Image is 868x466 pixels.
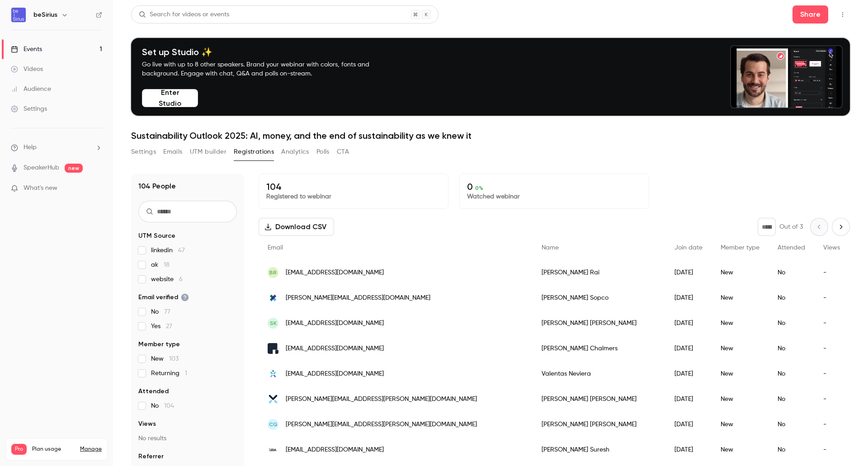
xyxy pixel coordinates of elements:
[11,104,47,113] div: Settings
[268,368,278,379] img: ignitis.lt
[142,47,391,57] h4: Set up Studio ✨
[533,285,665,311] div: [PERSON_NAME] Sopco
[11,8,26,22] img: beSirius
[337,145,349,159] button: CTA
[832,218,850,236] button: Next page
[138,452,164,461] span: Referrer
[665,361,712,386] div: [DATE]
[712,386,769,412] div: New
[712,437,769,462] div: New
[164,403,174,409] span: 104
[142,89,198,107] button: Enter Studio
[164,262,170,268] span: 18
[769,412,814,437] div: No
[712,361,769,386] div: New
[665,386,712,412] div: [DATE]
[286,420,477,429] span: [PERSON_NAME][EMAIL_ADDRESS][PERSON_NAME][DOMAIN_NAME]
[163,145,182,159] button: Emails
[665,311,712,336] div: [DATE]
[712,285,769,311] div: New
[533,437,665,462] div: [PERSON_NAME] Suresh
[814,260,849,285] div: -
[138,181,176,192] h1: 104 People
[65,164,83,173] span: new
[793,5,828,24] button: Share
[266,192,441,201] p: Registered to webinar
[769,437,814,462] div: No
[542,245,559,251] span: Name
[151,401,174,410] span: No
[665,285,712,311] div: [DATE]
[151,275,183,284] span: website
[467,192,642,201] p: Watched webinar
[11,85,51,94] div: Audience
[138,419,156,428] span: Views
[131,145,156,159] button: Settings
[533,412,665,437] div: [PERSON_NAME] [PERSON_NAME]
[675,245,703,251] span: Join date
[138,434,237,443] p: No results
[151,354,179,363] span: New
[533,311,665,336] div: [PERSON_NAME] [PERSON_NAME]
[769,361,814,386] div: No
[533,260,665,285] div: [PERSON_NAME] Rai
[769,336,814,361] div: No
[814,386,849,412] div: -
[11,65,43,74] div: Videos
[166,323,172,329] span: 27
[11,143,102,152] li: help-dropdown-opener
[281,145,309,159] button: Analytics
[185,370,187,377] span: 1
[24,163,59,173] a: SpeakerHub
[769,260,814,285] div: No
[814,336,849,361] div: -
[779,222,803,231] p: Out of 3
[814,285,849,311] div: -
[712,311,769,336] div: New
[234,145,274,159] button: Registrations
[259,218,334,236] button: Download CSV
[179,276,183,282] span: 6
[268,444,278,455] img: leda-ltd.com
[286,395,477,404] span: [PERSON_NAME][EMAIL_ADDRESS][PERSON_NAME][DOMAIN_NAME]
[769,285,814,311] div: No
[11,444,27,455] span: Pro
[269,268,277,277] span: BR
[269,420,278,428] span: CG
[142,60,391,78] p: Go live with up to 8 other speakers. Brand your webinar with colors, fonts and background. Engage...
[24,143,37,152] span: Help
[316,145,330,159] button: Polls
[533,336,665,361] div: [PERSON_NAME] Chalmers
[286,369,384,379] span: [EMAIL_ADDRESS][DOMAIN_NAME]
[169,356,179,362] span: 103
[151,307,170,316] span: No
[814,361,849,386] div: -
[533,361,665,386] div: Valentas Neviera
[814,311,849,336] div: -
[151,322,172,331] span: Yes
[138,293,189,302] span: Email verified
[814,437,849,462] div: -
[475,185,483,191] span: 0 %
[286,319,384,328] span: [EMAIL_ADDRESS][DOMAIN_NAME]
[151,246,185,255] span: linkedin
[665,260,712,285] div: [DATE]
[131,130,850,141] h1: Sustainability Outlook 2025: AI, money, and the end of sustainability as we knew it
[33,10,57,19] h6: beSirius
[266,181,441,192] p: 104
[151,369,187,378] span: Returning
[467,181,642,192] p: 0
[286,344,384,353] span: [EMAIL_ADDRESS][DOMAIN_NAME]
[286,293,430,303] span: [PERSON_NAME][EMAIL_ADDRESS][DOMAIN_NAME]
[286,268,384,278] span: [EMAIL_ADDRESS][DOMAIN_NAME]
[533,386,665,412] div: [PERSON_NAME] [PERSON_NAME]
[286,445,384,455] span: [EMAIL_ADDRESS][DOMAIN_NAME]
[139,10,229,19] div: Search for videos or events
[164,309,170,315] span: 77
[665,412,712,437] div: [DATE]
[769,311,814,336] div: No
[769,386,814,412] div: No
[268,292,278,303] img: port-xchange.com
[268,394,278,405] img: integritynext.com
[80,446,102,453] a: Manage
